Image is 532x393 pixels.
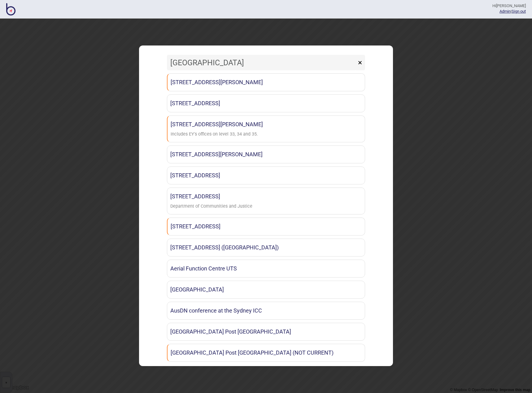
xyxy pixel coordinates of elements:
div: Includes EY's offices on level 33, 34 and 35. [171,130,258,139]
a: [GEOGRAPHIC_DATA] [167,281,365,299]
div: Department of Communities and Justice [170,202,252,211]
a: [STREET_ADDRESS] [167,94,365,112]
img: BindiMaps CMS [6,3,15,15]
a: AusDN conference at the Sydney ICC [167,302,365,320]
a: [STREET_ADDRESS]Department of Communities and Justice [167,188,365,214]
div: Hi [PERSON_NAME] [492,3,526,9]
span: | [499,9,512,14]
a: [STREET_ADDRESS] [167,218,365,235]
a: [GEOGRAPHIC_DATA] Post [GEOGRAPHIC_DATA] [167,323,365,341]
a: [STREET_ADDRESS] ([GEOGRAPHIC_DATA]) [167,239,365,257]
a: Admin [499,9,511,14]
a: [STREET_ADDRESS][PERSON_NAME] [167,145,365,163]
input: Search locations by tag + name [167,55,356,70]
a: [STREET_ADDRESS][PERSON_NAME]Includes EY's offices on level 33, 34 and 35. [167,115,365,142]
a: [STREET_ADDRESS] [167,166,365,184]
a: [STREET_ADDRESS][PERSON_NAME] [167,73,365,91]
button: × [355,55,365,70]
a: [GEOGRAPHIC_DATA] Post [GEOGRAPHIC_DATA] (NOT CURRENT) [167,344,365,362]
a: Aerial Function Centre UTS [167,260,365,278]
button: Sign out [512,9,526,14]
